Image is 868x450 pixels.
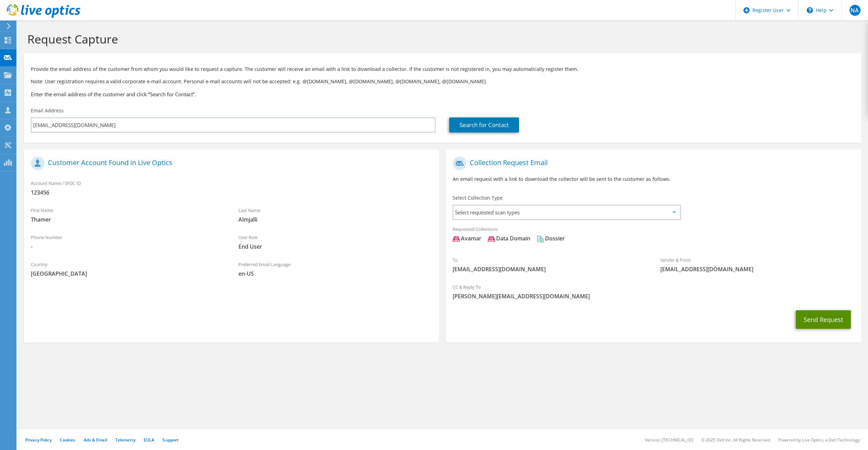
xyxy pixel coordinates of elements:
[453,235,481,242] div: Avamar
[25,437,52,443] a: Privacy Policy
[84,437,107,443] a: Ads & Email
[446,253,653,276] div: To
[653,253,861,276] div: Sender & From
[488,235,530,242] div: Data Domain
[24,257,232,281] div: Country
[24,176,439,200] div: Account Name / SFDC ID
[238,216,432,223] span: Almjalli
[537,235,565,242] div: Dossier
[453,195,503,201] label: Select Collection Type
[701,437,770,443] li: © 2025 Dell Inc. All Rights Reserved
[163,437,179,443] a: Support
[232,203,439,227] div: Last Name
[31,65,854,73] p: Provide the email address of the customer from whom you would like to request a capture. The cust...
[449,117,519,133] a: Search for Contact
[31,270,225,277] span: [GEOGRAPHIC_DATA]
[232,257,439,281] div: Preferred Email Language
[31,157,429,170] h1: Customer Account Found in Live Optics
[31,189,432,196] span: 123456
[453,265,647,273] span: [EMAIL_ADDRESS][DOMAIN_NAME]
[446,222,861,249] div: Requested Collections
[446,280,861,303] div: CC & Reply To
[31,78,854,85] p: Note: User registration requires a valid corporate e-mail account. Personal e-mail accounts will ...
[453,157,851,170] h1: Collection Request Email
[660,265,854,273] span: [EMAIL_ADDRESS][DOMAIN_NAME]
[807,7,813,13] svg: \n
[24,230,232,254] div: Phone Number
[24,203,232,227] div: First Name
[850,5,860,16] span: NA
[31,216,225,223] span: Thamer
[31,90,854,98] h3: Enter the email address of the customer and click “Search for Contact”.
[60,437,76,443] a: Cookies
[27,32,854,46] h1: Request Capture
[238,243,432,250] span: End User
[453,205,679,219] span: Select requested scan types
[31,243,225,250] span: -
[453,175,854,183] p: An email request with a link to download the collector will be sent to the customer as follows.
[453,292,854,300] span: [PERSON_NAME][EMAIL_ADDRESS][DOMAIN_NAME]
[232,230,439,254] div: User Role
[778,437,860,443] li: Powered by Live Optics, a Dell Technology
[796,310,851,329] button: Send Request
[238,270,432,277] span: en-US
[144,437,154,443] a: EULA
[115,437,135,443] a: Telemetry
[645,437,693,443] li: Version: [TECHNICAL_ID]
[31,107,64,114] label: Email Address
